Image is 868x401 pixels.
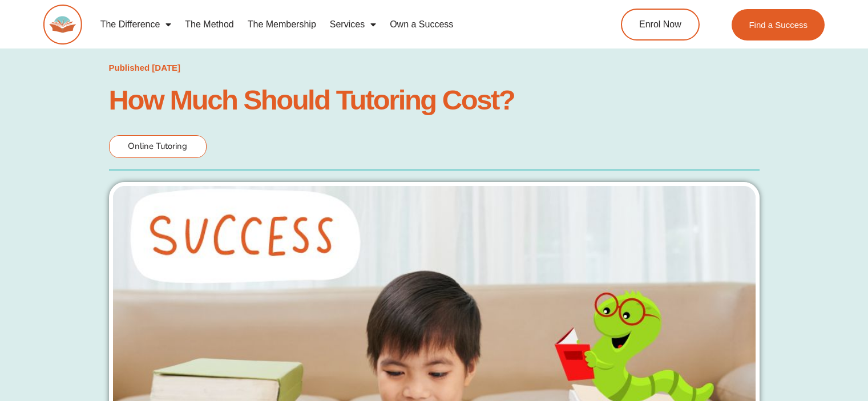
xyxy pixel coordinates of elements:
[732,9,825,40] a: Find a Success
[109,87,760,112] h1: How Much Should Tutoring Cost?
[749,21,808,29] span: Find a Success
[109,63,150,72] span: Published
[94,11,576,38] nav: Menu
[323,11,383,38] a: Services
[152,63,180,72] time: [DATE]
[128,140,187,152] span: Online Tutoring
[621,9,700,40] a: Enrol Now
[383,11,460,38] a: Own a Success
[109,60,181,76] a: Published [DATE]
[241,11,323,38] a: The Membership
[639,20,681,29] span: Enrol Now
[94,11,179,38] a: The Difference
[178,11,240,38] a: The Method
